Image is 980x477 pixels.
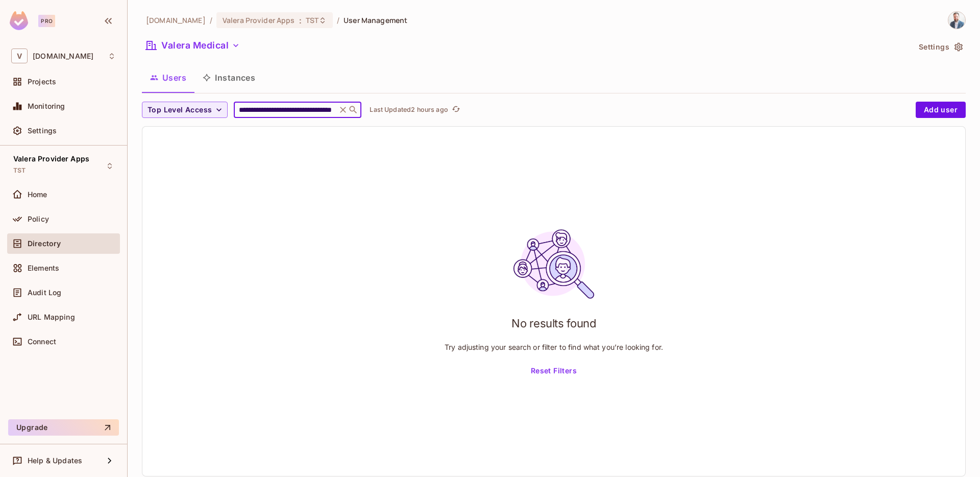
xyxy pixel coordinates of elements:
[223,15,295,25] span: Valera Provider Apps
[948,12,965,29] img: Josh Myers
[28,457,82,465] span: Help & Updates
[142,65,194,90] button: Users
[28,264,59,272] span: Elements
[148,104,212,116] span: Top Level Access
[11,49,28,63] span: V
[38,15,55,27] div: Pro
[146,15,206,25] span: the active workspace
[299,16,302,25] span: :
[511,316,596,331] h1: No results found
[194,65,263,90] button: Instances
[28,190,47,199] span: Home
[142,102,228,118] button: Top Level Access
[370,106,448,114] p: Last Updated 2 hours ago
[28,102,65,110] span: Monitoring
[28,78,56,86] span: Projects
[337,15,339,25] li: /
[452,105,460,115] span: refresh
[915,39,966,55] button: Settings
[448,104,462,116] span: Click to refresh data
[28,215,49,223] span: Policy
[10,11,28,30] img: SReyMgAAAABJRU5ErkJggg==
[306,15,318,25] span: TST
[8,419,119,436] button: Upgrade
[28,289,61,297] span: Audit Log
[344,15,407,25] span: User Management
[445,342,663,352] p: Try adjusting your search or filter to find what you’re looking for.
[142,37,244,54] button: Valera Medical
[13,155,89,163] span: Valera Provider Apps
[210,15,212,25] li: /
[450,104,462,116] button: refresh
[28,240,61,248] span: Directory
[33,52,93,60] span: Workspace: valerahealth.com
[13,166,26,175] span: TST
[916,102,966,118] button: Add user
[28,338,56,346] span: Connect
[527,363,581,379] button: Reset Filters
[28,313,75,321] span: URL Mapping
[28,127,57,135] span: Settings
